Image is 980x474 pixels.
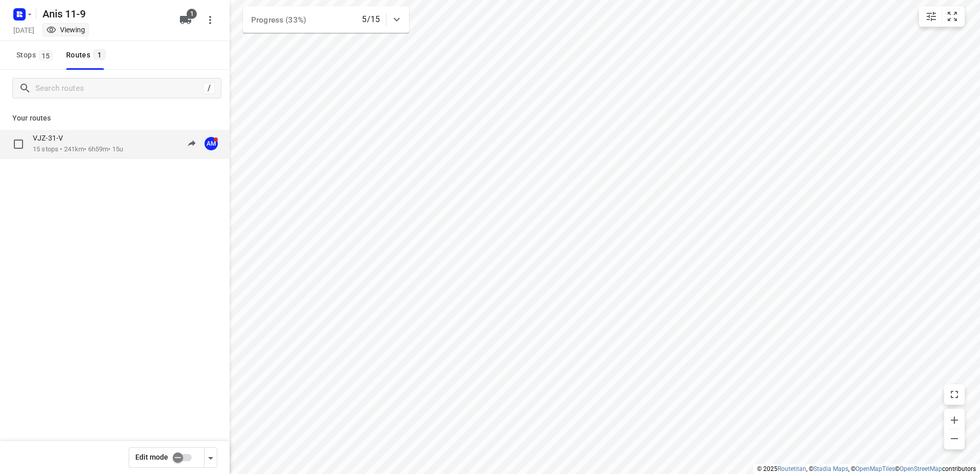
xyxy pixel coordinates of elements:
[251,15,306,25] span: Progress (33%)
[919,6,965,27] div: small contained button group
[813,465,848,472] a: Stadia Maps
[33,145,123,154] p: 15 stops • 241km • 6h59m • 15u
[35,81,203,96] input: Search routes
[39,50,53,61] span: 15
[187,9,197,19] span: 1
[362,13,380,26] p: 5/15
[135,453,168,461] span: Edit mode
[181,133,202,154] button: Send to driver
[778,465,806,472] a: Routetitan
[203,83,215,94] div: /
[243,6,409,33] div: Progress (33%)5/15
[855,465,895,472] a: OpenMapTiles
[205,451,217,464] div: Driver app settings
[33,133,69,143] p: VJZ-31-V
[175,10,196,30] button: 1
[900,465,942,472] a: OpenStreetMap
[8,134,29,154] span: Select
[93,49,106,60] span: 1
[921,6,942,27] button: Map settings
[46,25,85,35] div: You are currently in view mode. To make any changes, go to edit project.
[12,113,217,124] p: Your routes
[757,465,976,472] li: © 2025 , © , © © contributors
[942,6,963,27] button: Fit zoom
[66,49,109,62] div: Routes
[16,49,56,62] span: Stops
